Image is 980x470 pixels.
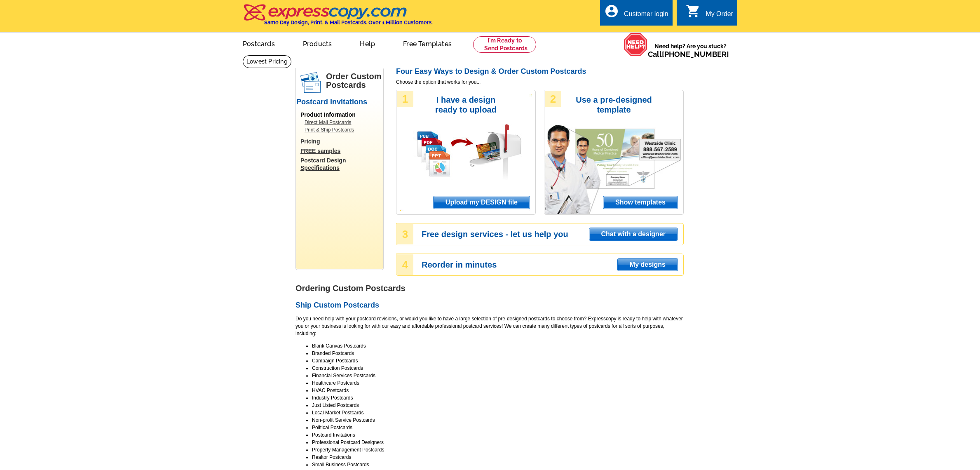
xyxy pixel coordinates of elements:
li: Small Business Postcards [312,461,684,468]
h3: Use a pre-designed template [572,95,656,115]
h2: Four Easy Ways to Design & Order Custom Postcards [396,67,684,76]
strong: Ordering Custom Postcards [295,284,406,293]
div: 1 [397,91,413,107]
a: account_circle Customer login [604,9,668,19]
a: Direct Mail Postcards [305,119,379,126]
li: Professional Postcard Designers [312,439,684,446]
a: My designs [617,258,678,271]
a: Products [290,33,345,53]
a: [PHONE_NUMBER] [662,50,729,59]
a: Help [347,33,388,53]
li: Branded Postcards [312,350,684,357]
p: Do you need help with your postcard revisions, or would you like to have a large selection of pre... [295,315,684,337]
span: Chat with a designer [589,228,678,240]
a: Postcards [230,33,288,53]
i: account_circle [604,4,619,19]
li: Campaign Postcards [312,357,684,364]
div: 4 [397,254,413,275]
li: Realtor Postcards [312,454,684,461]
img: postcards.png [300,72,321,93]
span: My designs [618,258,678,271]
li: Political Postcards [312,424,684,431]
i: shopping_cart [686,4,701,19]
li: Healthcare Postcards [312,379,684,387]
li: Industry Postcards [312,394,684,402]
a: Pricing [300,138,383,145]
h3: Free design services - let us help you [422,230,683,238]
span: Product Information [300,111,356,118]
li: Just Listed Postcards [312,402,684,409]
span: Choose the option that works for you... [396,78,684,86]
img: help [624,33,648,56]
h3: Reorder in minutes [422,261,683,268]
h3: I have a design ready to upload [424,95,508,115]
a: FREE samples [300,147,383,155]
a: shopping_cart My Order [686,9,733,19]
a: Free Templates [390,33,465,53]
a: Show templates [603,196,678,209]
h1: Order Custom Postcards [326,72,383,89]
a: Upload my DESIGN file [433,196,530,209]
h4: Same Day Design, Print, & Mail Postcards. Over 1 Million Customers. [264,19,433,26]
li: Local Market Postcards [312,409,684,416]
li: HVAC Postcards [312,387,684,394]
span: Upload my DESIGN file [434,196,530,209]
span: Need help? Are you stuck? [648,42,733,59]
span: Call [648,50,729,59]
div: 3 [397,224,413,244]
div: My Order [706,10,733,22]
a: Chat with a designer [589,228,678,241]
li: Blank Canvas Postcards [312,342,684,350]
span: Show templates [603,196,678,209]
a: Same Day Design, Print, & Mail Postcards. Over 1 Million Customers. [243,10,433,26]
li: Non-profit Service Postcards [312,416,684,424]
li: Property Management Postcards [312,446,684,454]
div: 2 [545,91,561,107]
li: Postcard Invitations [312,431,684,439]
li: Construction Postcards [312,364,684,372]
a: Postcard Design Specifications [300,157,383,172]
h2: Ship Custom Postcards [295,301,684,310]
li: Financial Services Postcards [312,372,684,379]
div: Customer login [624,10,668,22]
h2: Postcard Invitations [296,98,383,107]
a: Print & Ship Postcards [305,126,379,134]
